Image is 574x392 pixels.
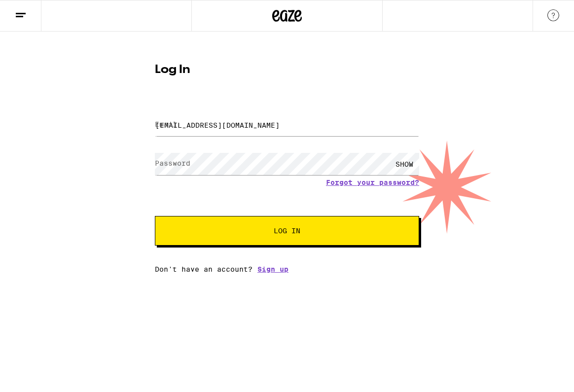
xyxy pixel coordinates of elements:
button: Log In [155,216,419,246]
input: Email [155,114,419,136]
label: Password [155,159,190,167]
a: Forgot your password? [326,178,419,186]
div: SHOW [390,153,419,175]
div: Don't have an account? [155,265,419,273]
a: Sign up [257,265,288,273]
h1: Log In [155,64,419,76]
label: Email [155,120,177,128]
span: Log In [274,227,300,234]
span: Hi. Need any help? [6,7,71,15]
